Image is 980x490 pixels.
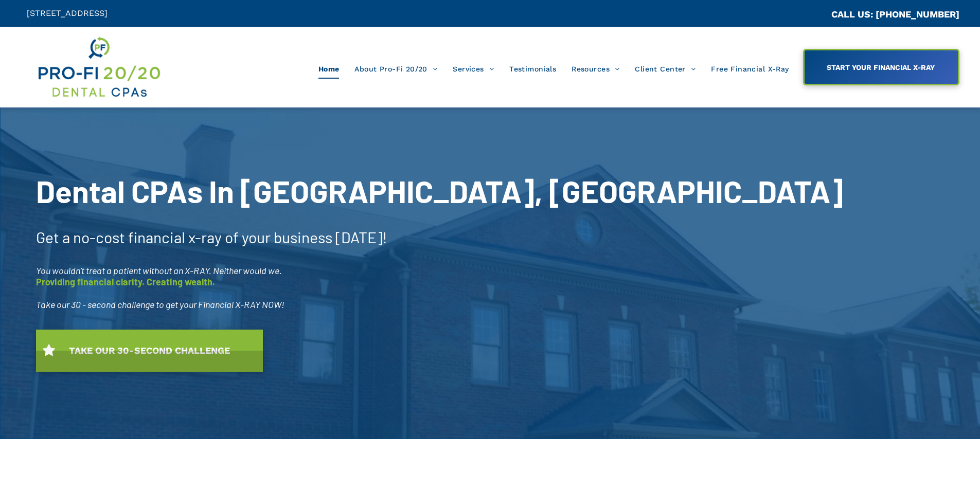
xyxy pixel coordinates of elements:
[703,59,796,79] a: Free Financial X-Ray
[37,34,161,100] img: Get Dental CPA Consulting, Bookkeeping, & Bank Loans
[627,59,703,79] a: Client Center
[36,265,282,276] span: You wouldn’t treat a patient without an X-RAY. Neither would we.
[347,59,445,79] a: About Pro-Fi 20/20
[445,59,502,79] a: Services
[65,340,234,361] span: TAKE OUR 30-SECOND CHALLENGE
[36,276,215,287] span: Providing financial clarity. Creating wealth.
[225,228,387,246] span: of your business [DATE]!
[73,228,222,246] span: no-cost financial x-ray
[788,10,831,20] span: CA::CALLC
[36,228,70,246] span: Get a
[823,58,938,77] span: START YOUR FINANCIAL X-RAY
[27,8,108,18] span: [STREET_ADDRESS]
[502,59,564,79] a: Testimonials
[564,59,627,79] a: Resources
[311,59,347,79] a: Home
[831,9,959,20] a: CALL US: [PHONE_NUMBER]
[803,49,959,85] a: START YOUR FINANCIAL X-RAY
[36,330,263,372] a: TAKE OUR 30-SECOND CHALLENGE
[36,172,843,209] span: Dental CPAs In [GEOGRAPHIC_DATA], [GEOGRAPHIC_DATA]
[36,299,284,310] span: Take our 30 - second challenge to get your Financial X-RAY NOW!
